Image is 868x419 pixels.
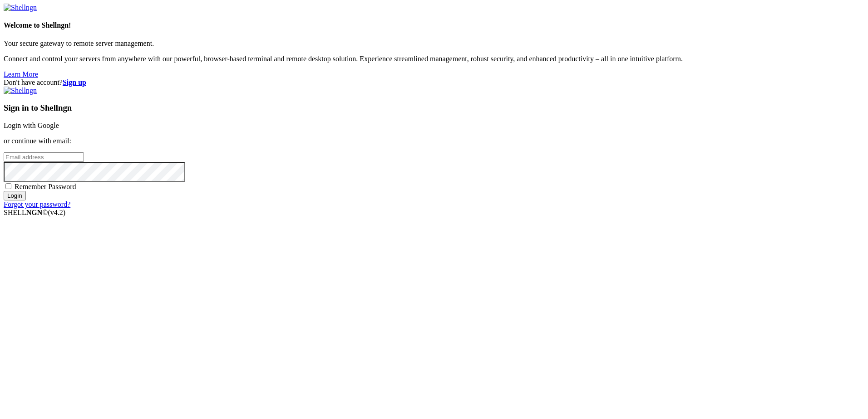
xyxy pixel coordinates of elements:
b: NGN [26,209,43,216]
p: or continue with email: [4,137,864,145]
h4: Welcome to Shellngn! [4,21,864,29]
a: Learn More [4,70,38,78]
a: Sign up [63,78,86,86]
img: Shellngn [4,4,37,12]
input: Login [4,191,26,200]
input: Remember Password [5,183,11,189]
span: SHELL © [4,209,65,216]
a: Login with Google [4,122,59,129]
h3: Sign in to Shellngn [4,103,864,113]
span: 4.2.0 [48,209,66,216]
p: Connect and control your servers from anywhere with our powerful, browser-based terminal and remo... [4,55,864,63]
a: Forgot your password? [4,200,70,208]
span: Remember Password [15,183,76,190]
input: Email address [4,152,84,162]
div: Don't have account? [4,78,864,87]
p: Your secure gateway to remote server management. [4,39,864,48]
img: Shellngn [4,87,37,95]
